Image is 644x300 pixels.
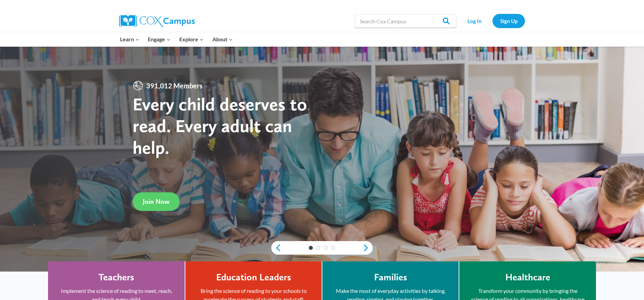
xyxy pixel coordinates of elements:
[460,14,489,28] a: Log In
[271,244,281,252] a: previous
[492,14,525,28] a: Sign Up
[179,35,204,44] span: Explore
[355,14,456,28] input: Search Cox Campus
[98,272,134,283] h4: Teachers
[316,246,320,250] a: 2
[120,35,139,44] span: Learn
[324,246,328,250] a: 3
[116,32,237,46] nav: Primary Navigation
[143,80,205,91] span: 391,012 Members
[374,272,407,283] h4: Families
[309,246,313,250] a: 1
[133,93,307,158] strong: Every child deserves to read. Every adult can help.
[212,35,233,44] span: About
[331,246,335,250] a: 4
[133,192,180,211] a: Join Now
[148,35,170,44] span: Engage
[505,272,550,283] h4: Healthcare
[119,15,195,27] img: Cox Campus
[216,272,291,283] h4: Education Leaders
[271,241,373,255] div: content slider buttons
[460,14,525,28] nav: Secondary Navigation
[363,244,373,252] a: next
[143,197,169,206] span: Join Now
